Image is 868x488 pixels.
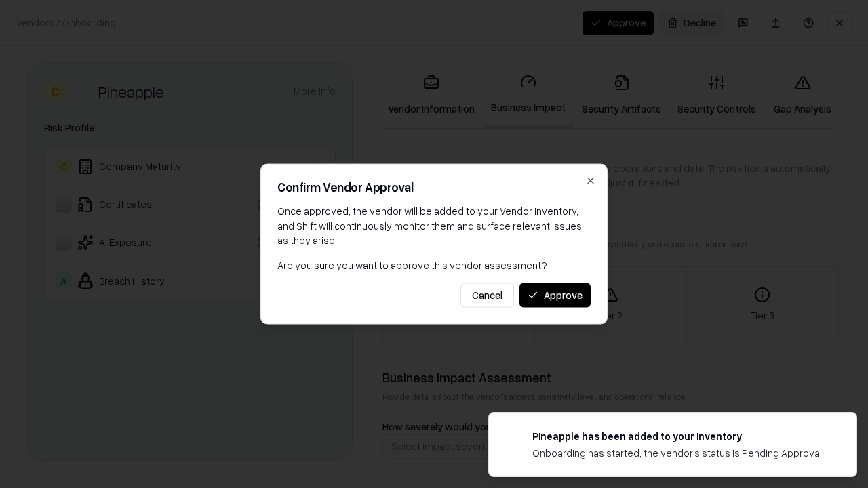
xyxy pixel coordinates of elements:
[532,429,824,443] div: Pineapple has been added to your inventory
[519,283,591,307] button: Approve
[505,429,521,445] img: pineappleenergy.com
[532,446,824,460] div: Onboarding has started, the vendor's status is Pending Approval.
[277,204,591,247] p: Once approved, the vendor will be added to your Vendor Inventory, and Shift will continuously mon...
[277,181,591,193] h2: Confirm Vendor Approval
[460,283,514,307] button: Cancel
[277,258,591,272] p: Are you sure you want to approve this vendor assessment?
